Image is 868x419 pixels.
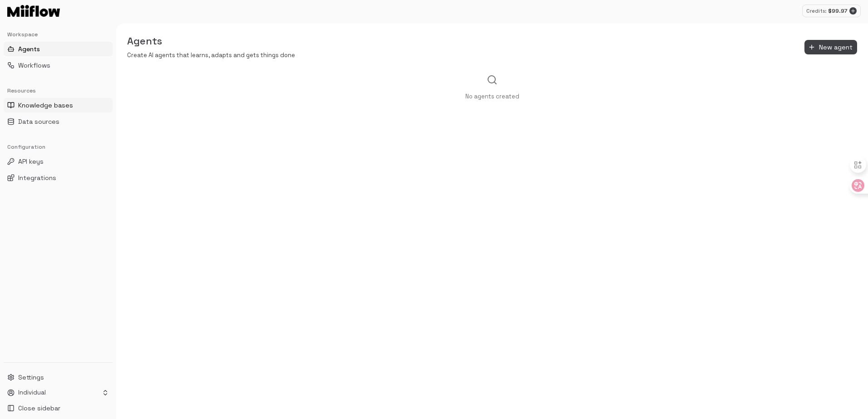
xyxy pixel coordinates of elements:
button: Close sidebar [4,401,113,415]
div: Resources [4,83,113,98]
span: Close sidebar [18,404,60,413]
div: Workspace [4,27,113,42]
img: Logo [7,5,60,17]
p: $ 99.97 [828,7,848,15]
button: Integrations [4,171,113,185]
span: Settings [18,373,44,382]
button: Workflows [4,58,113,73]
span: Data sources [18,117,59,126]
button: Data sources [4,114,113,129]
span: API keys [18,157,44,166]
button: Knowledge bases [4,98,113,112]
span: Integrations [18,173,56,182]
p: Individual [18,389,46,397]
p: No agents created [465,93,519,101]
span: Agents [18,44,40,54]
button: Agents [4,42,113,56]
button: Toggle Sidebar [113,24,120,419]
span: New agent [819,42,853,53]
button: Individual [4,386,113,399]
p: Credits: [806,7,826,15]
h5: Agents [127,34,295,48]
div: Configuration [4,140,113,154]
button: New agent [804,40,857,55]
p: Create AI agents that learns, adapts and gets things done [127,51,295,60]
span: Knowledge bases [18,101,73,110]
span: Workflows [18,61,50,70]
button: Add credits [849,7,857,15]
button: Settings [4,370,113,385]
button: API keys [4,154,113,169]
